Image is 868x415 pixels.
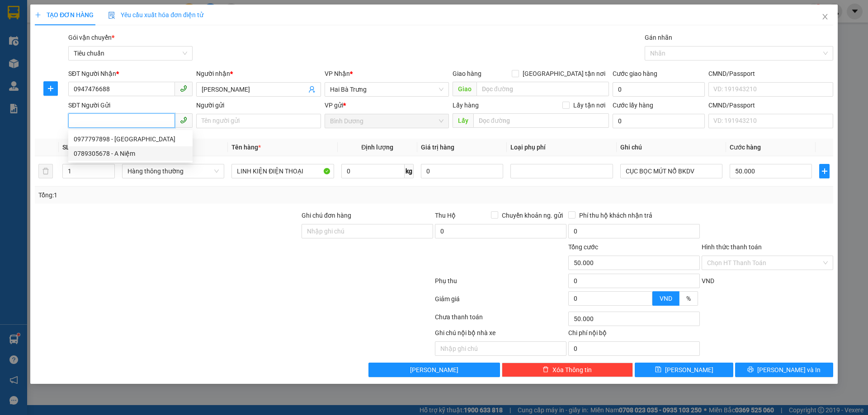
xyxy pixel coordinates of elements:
[821,13,829,20] span: close
[330,83,443,96] span: Hai Bà Trưng
[568,328,700,341] div: Chi phí nội bộ
[434,294,567,310] div: Giảm giá
[613,70,657,77] label: Cước giao hàng
[730,144,761,151] span: Cước hàng
[68,146,193,161] div: 0789305678 - A Niệm
[74,149,187,159] div: 0789305678 - A Niệm
[702,243,762,251] label: Hình thức thanh toán
[620,164,722,178] input: Ghi Chú
[58,42,111,50] span: 19:25:01 [DATE]
[421,164,503,178] input: 0
[434,276,567,292] div: Phụ thu
[552,365,592,375] span: Xóa Thông tin
[68,34,114,41] span: Gói vận chuyển
[757,365,821,375] span: [PERSON_NAME] và In
[330,114,443,128] span: Bình Dương
[68,69,193,79] div: SĐT Người Nhận
[308,86,316,93] span: user-add
[108,11,203,19] span: Yêu cầu xuất hóa đơn điện tử
[302,224,433,238] input: Ghi chú đơn hàng
[44,85,57,92] span: plus
[645,34,672,41] label: Gán nhãn
[302,212,351,219] label: Ghi chú đơn hàng
[196,69,321,79] div: Người nhận
[68,100,193,110] div: SĐT Người Gửi
[50,16,124,24] span: A Hoàng - 0911111829
[702,277,714,284] span: VND
[453,102,479,109] span: Lấy hàng
[498,210,566,220] span: Chuyển khoản ng. gửi
[708,100,833,110] div: CMND/Passport
[613,102,653,109] label: Cước lấy hàng
[655,366,661,373] span: save
[35,11,94,19] span: TẠO ĐƠN HÀNG
[435,341,566,356] input: Nhập ghi chú
[410,365,458,375] span: [PERSON_NAME]
[635,363,733,377] button: save[PERSON_NAME]
[196,100,321,110] div: Người gửi
[819,164,829,178] button: plus
[361,144,393,151] span: Định lượng
[435,212,456,219] span: Thu Hộ
[665,365,713,375] span: [PERSON_NAME]
[325,100,449,110] div: VP gửi
[180,85,187,92] span: phone
[435,328,566,341] div: Ghi chú nội bộ nhà xe
[108,12,115,19] img: icon
[502,363,633,377] button: deleteXóa Thông tin
[50,5,112,14] span: Gửi:
[231,164,334,178] input: VD: Bàn, Ghế
[74,47,187,60] span: Tiêu chuẩn
[476,82,609,96] input: Dọc đường
[405,164,414,178] span: kg
[576,210,656,220] span: Phí thu hộ khách nhận trả
[613,82,705,97] input: Cước giao hàng
[473,113,609,128] input: Dọc đường
[368,363,500,377] button: [PERSON_NAME]
[35,12,41,18] span: plus
[820,168,829,175] span: plus
[568,243,598,251] span: Tổng cước
[43,81,58,96] button: plus
[708,69,833,79] div: CMND/Passport
[127,164,219,178] span: Hàng thông thường
[38,190,335,200] div: Tổng: 1
[50,26,124,50] span: BD1310250033 -
[68,132,193,146] div: 0977797898 - Hà Anh
[325,70,350,77] span: VP Nhận
[812,5,838,30] button: Close
[62,144,70,151] span: SL
[570,100,609,110] span: Lấy tận nơi
[38,164,53,178] button: delete
[421,144,454,151] span: Giá trị hàng
[617,139,726,156] th: Ghi chú
[542,366,549,373] span: delete
[231,144,261,151] span: Tên hàng
[180,117,187,124] span: phone
[686,295,691,302] span: %
[453,82,476,96] span: Giao
[50,34,124,50] span: luthanhnhan.tienoanh - In:
[74,134,187,144] div: 0977797898 - [GEOGRAPHIC_DATA]
[453,70,481,77] span: Giao hàng
[19,55,115,104] strong: Nhận:
[613,114,705,128] input: Cước lấy hàng
[507,139,616,156] th: Loại phụ phí
[434,312,567,328] div: Chưa thanh toán
[453,113,473,128] span: Lấy
[519,69,609,79] span: [GEOGRAPHIC_DATA] tận nơi
[660,295,672,302] span: VND
[747,366,754,373] span: printer
[735,363,833,377] button: printer[PERSON_NAME] và In
[66,5,112,14] span: Bình Dương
